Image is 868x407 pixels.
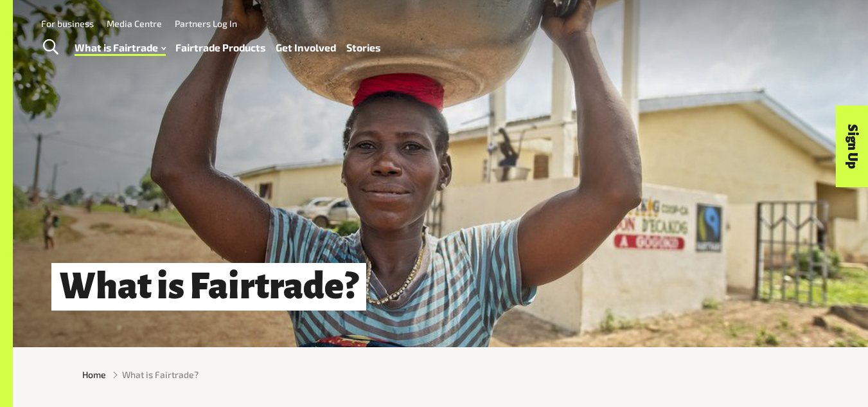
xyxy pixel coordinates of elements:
a: For business [41,18,94,29]
span: What is Fairtrade? [122,368,199,381]
img: Fairtrade Australia New Zealand logo [783,16,832,70]
h1: What is Fairtrade? [51,263,366,310]
a: Partners Log In [175,18,237,29]
a: Get Involved [276,39,336,57]
a: Media Centre [107,18,162,29]
a: Home [82,368,106,381]
a: Fairtrade Products [175,39,265,57]
a: What is Fairtrade [75,39,166,57]
a: Toggle Search [35,32,66,64]
a: Stories [346,39,380,57]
